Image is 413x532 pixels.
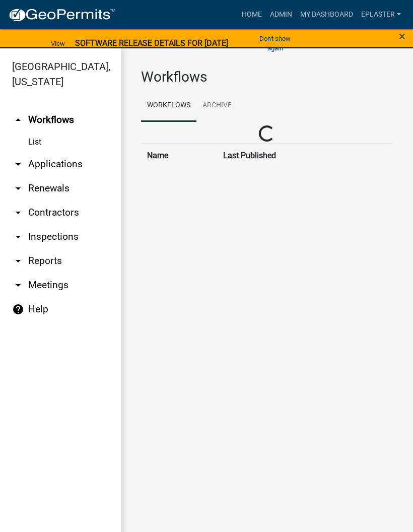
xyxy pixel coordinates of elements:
[75,38,228,48] strong: SOFTWARE RELEASE DETAILS FOR [DATE]
[238,5,266,24] a: Home
[296,5,357,24] a: My Dashboard
[47,35,69,52] a: View
[248,30,302,56] button: Don't show again
[12,207,24,219] i: arrow_drop_down
[12,231,24,243] i: arrow_drop_down
[141,69,393,86] h3: Workflows
[141,143,217,168] th: Name
[399,30,405,42] button: Close
[357,5,405,24] a: eplaster
[217,143,366,168] th: Last Published
[399,29,405,43] span: ×
[12,279,24,291] i: arrow_drop_down
[141,90,196,122] a: Workflows
[12,182,24,194] i: arrow_drop_down
[12,255,24,267] i: arrow_drop_down
[196,90,238,122] a: Archive
[12,158,24,170] i: arrow_drop_down
[12,303,24,315] i: help
[266,5,296,24] a: Admin
[12,114,24,126] i: arrow_drop_up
